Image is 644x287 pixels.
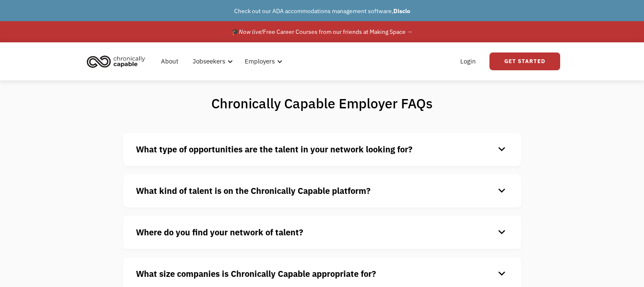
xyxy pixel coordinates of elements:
[156,48,183,75] a: About
[193,56,225,66] div: Jobseekers
[393,7,410,15] strong: Disclo
[188,48,235,75] div: Jobseekers
[232,27,413,37] div: 🎓 Free Career Courses from our friends at Making Space →
[495,143,509,156] div: keyboard_arrow_down
[84,52,148,71] img: Chronically Capable logo
[84,52,152,71] a: home
[234,7,410,15] a: Check out our ADA accommodations management software,Disclo
[136,185,370,196] strong: What kind of talent is on the Chronically Capable platform?
[136,268,376,279] strong: What size companies is Chronically Capable appropriate for?
[239,28,263,36] em: Now live!
[240,48,285,75] div: Employers
[495,226,509,239] div: keyboard_arrow_down
[136,143,412,155] strong: What type of opportunities are the talent in your network looking for?
[495,185,509,197] div: keyboard_arrow_down
[489,52,560,70] a: Get Started
[245,56,275,66] div: Employers
[173,95,471,112] h1: Chronically Capable Employer FAQs
[455,48,481,75] a: Login
[495,268,509,280] div: keyboard_arrow_down
[136,226,303,238] strong: Where do you find your network of talent?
